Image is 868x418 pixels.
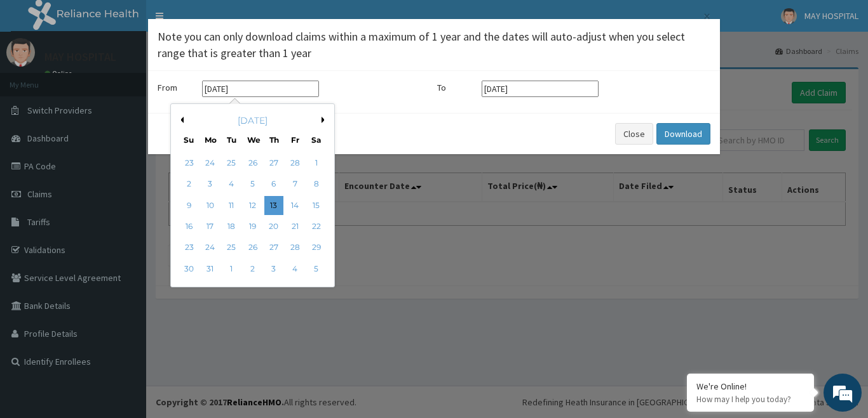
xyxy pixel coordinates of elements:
[66,71,214,88] div: Chat with us now
[285,175,304,194] div: Choose Friday, March 7th, 2025
[226,134,237,145] div: Tu
[158,29,710,61] h4: Note you can only download claims within a maximum of 1 year and the dates will auto-adjust when ...
[222,153,241,173] div: Choose Tuesday, February 25th, 2025
[243,259,262,278] div: Choose Wednesday, April 2nd, 2025
[180,175,199,194] div: Choose Sunday, March 2nd, 2025
[264,259,283,278] div: Choose Thursday, April 3rd, 2025
[307,153,326,173] div: Choose Saturday, March 1st, 2025
[285,217,304,236] div: Choose Friday, March 21st, 2025
[6,281,242,325] textarea: Type your message and hit 'Enter'
[208,6,239,37] div: Minimize live chat window
[264,175,283,194] div: Choose Thursday, March 6th, 2025
[696,394,804,405] p: How may I help you today?
[184,134,194,145] div: Su
[222,238,241,258] div: Choose Tuesday, March 25th, 2025
[201,217,220,236] div: Choose Monday, March 17th, 2025
[243,153,262,173] div: Choose Wednesday, February 26th, 2025
[285,153,304,173] div: Choose Friday, February 28th, 2025
[264,238,283,258] div: Choose Thursday, March 27th, 2025
[703,8,710,25] span: ×
[311,134,322,145] div: Sa
[702,10,710,23] button: Close
[247,134,258,145] div: We
[482,81,599,97] input: Select end date
[222,259,241,278] div: Choose Tuesday, April 1st, 2025
[179,153,327,280] div: month 2025-03
[307,217,326,236] div: Choose Saturday, March 22nd, 2025
[243,175,262,194] div: Choose Wednesday, March 5th, 2025
[264,153,283,173] div: Choose Thursday, February 27th, 2025
[158,81,196,94] label: From
[322,117,328,123] button: Next Month
[264,217,283,236] div: Choose Thursday, March 20th, 2025
[290,134,301,145] div: Fr
[201,196,220,215] div: Choose Monday, March 10th, 2025
[285,196,304,215] div: Choose Friday, March 14th, 2025
[222,175,241,194] div: Choose Tuesday, March 4th, 2025
[180,238,199,258] div: Choose Sunday, March 23rd, 2025
[24,63,51,95] img: d_794563401_company_1708531726252_794563401
[222,196,241,215] div: Choose Tuesday, March 11th, 2025
[307,259,326,278] div: Choose Saturday, April 5th, 2025
[201,175,220,194] div: Choose Monday, March 3rd, 2025
[180,196,199,215] div: Choose Sunday, March 9th, 2025
[307,238,326,258] div: Choose Saturday, March 29th, 2025
[269,134,280,145] div: Th
[264,196,283,215] div: Choose Thursday, March 13th, 2025
[205,134,215,145] div: Mo
[180,259,199,278] div: Choose Sunday, March 30th, 2025
[437,81,475,94] label: To
[201,153,220,173] div: Choose Monday, February 24th, 2025
[243,196,262,215] div: Choose Wednesday, March 12th, 2025
[180,153,199,173] div: Choose Sunday, February 23rd, 2025
[307,196,326,215] div: Choose Saturday, March 15th, 2025
[222,217,241,236] div: Choose Tuesday, March 18th, 2025
[201,238,220,258] div: Choose Monday, March 24th, 2025
[285,259,304,278] div: Choose Friday, April 4th, 2025
[201,259,220,278] div: Choose Monday, March 31st, 2025
[243,217,262,236] div: Choose Wednesday, March 19th, 2025
[696,381,804,392] div: We're Online!
[176,114,329,127] div: [DATE]
[202,81,319,97] input: Select start date
[285,238,304,258] div: Choose Friday, March 28th, 2025
[656,123,710,145] button: Download
[177,117,184,123] button: Previous Month
[615,123,653,145] button: Close
[243,238,262,258] div: Choose Wednesday, March 26th, 2025
[307,175,326,194] div: Choose Saturday, March 8th, 2025
[180,217,199,236] div: Choose Sunday, March 16th, 2025
[74,127,175,255] span: We're online!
